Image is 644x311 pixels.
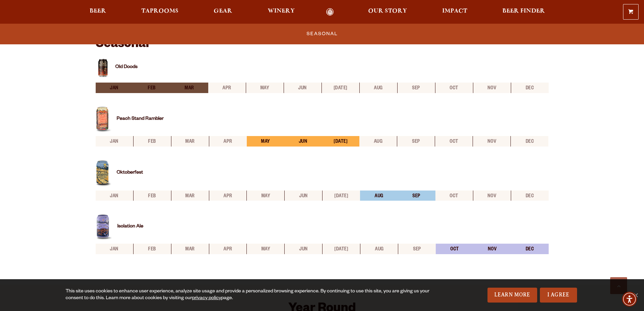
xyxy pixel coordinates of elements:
[359,83,397,93] li: aug
[96,160,112,187] img: Beer can for Oktoberfest
[498,8,549,16] a: Beer Finder
[398,244,436,254] li: sep
[540,288,577,303] a: I Agree
[209,136,247,147] li: apr
[321,83,359,93] li: [DATE]
[436,244,473,254] li: oct
[473,244,511,254] li: nov
[487,288,537,303] a: Learn More
[473,83,511,93] li: nov
[90,8,106,14] span: Beer
[247,136,284,147] li: may
[322,244,360,254] li: [DATE]
[397,136,435,147] li: sep
[360,244,398,254] li: aug
[96,136,133,147] li: jan
[171,191,209,201] li: mar
[368,8,407,14] span: Our Story
[171,244,209,254] li: mar
[214,8,232,14] span: Gear
[511,191,549,201] li: dec
[208,83,246,93] li: apr
[610,277,627,294] a: Scroll to top
[209,8,237,16] a: Gear
[511,244,548,254] li: dec
[133,136,171,147] li: feb
[435,136,473,147] li: oct
[133,83,171,93] li: feb
[85,8,111,16] a: Beer
[397,83,435,93] li: sep
[192,296,221,301] a: privacy policy
[622,292,637,307] div: Accessibility Menu
[133,191,171,201] li: feb
[284,244,322,254] li: jun
[96,191,133,201] li: jan
[304,26,340,42] a: Seasonal
[435,83,473,93] li: oct
[171,136,209,147] li: mar
[117,116,164,122] a: Peach Stand Rambler
[435,191,473,201] li: oct
[322,191,360,201] li: [DATE]
[209,244,247,254] li: apr
[473,136,510,147] li: nov
[66,288,432,302] div: This site uses cookies to enhance user experience, analyze site usage and provide a personalized ...
[96,57,110,79] img: Beer can for Old Doods
[359,136,397,147] li: aug
[438,8,472,16] a: Impact
[268,8,295,14] span: Winery
[246,83,284,93] li: may
[209,191,247,201] li: apr
[322,136,359,147] li: [DATE]
[96,244,133,254] li: jan
[246,191,284,201] li: may
[117,170,143,176] a: Oktoberfest
[263,8,299,16] a: Winery
[473,191,511,201] li: nov
[442,8,467,14] span: Impact
[284,83,321,93] li: jun
[360,191,398,201] li: aug
[284,191,322,201] li: jun
[96,107,112,133] img: Beer can for Peach Stand Rambler
[398,191,435,201] li: sep
[502,8,545,14] span: Beer Finder
[96,83,133,93] li: jan
[115,65,138,70] a: Old Doods
[96,214,112,240] img: Beer can for Isolation Ale
[137,8,183,16] a: Taprooms
[510,136,548,147] li: dec
[133,244,171,254] li: feb
[141,8,178,14] span: Taprooms
[171,83,208,93] li: mar
[284,136,322,147] li: jun
[246,244,284,254] li: may
[511,83,549,93] li: dec
[364,8,411,16] a: Our Story
[117,224,143,229] a: Isolation Ale
[317,8,343,16] a: Odell Home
